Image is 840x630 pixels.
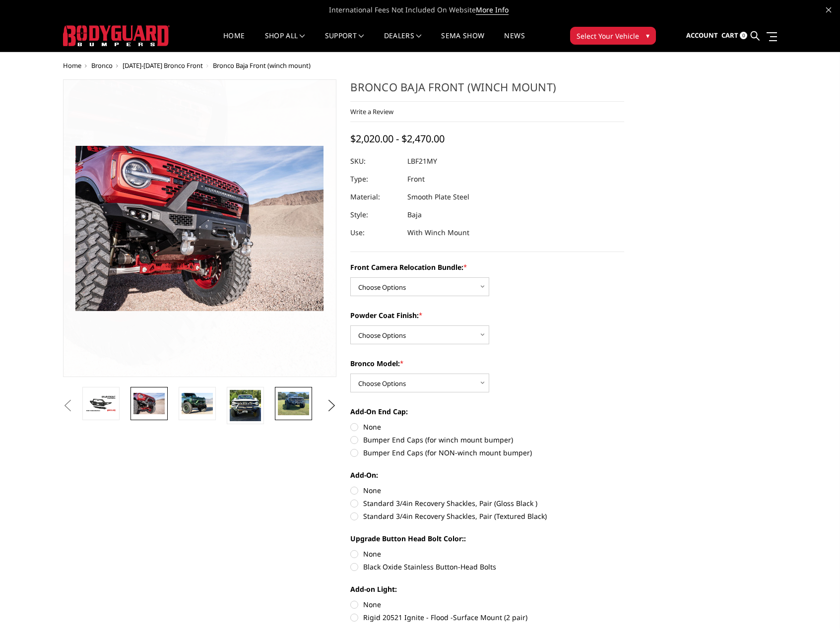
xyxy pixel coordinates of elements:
[407,206,422,224] dd: Baja
[350,470,624,480] label: Add-On:
[350,498,624,508] label: Standard 3/4in Recovery Shackles, Pair (Gloss Black )
[325,32,364,52] a: Support
[350,435,624,445] label: Bumper End Caps (for winch mount bumper)
[350,447,624,458] label: Bumper End Caps (for NON-winch mount bumper)
[182,393,213,414] img: Bronco Baja Front (winch mount)
[350,406,624,417] label: Add-On End Cap:
[686,22,718,49] a: Account
[350,562,624,572] label: Black Oxide Stainless Button-Head Bolts
[265,32,305,52] a: shop all
[230,390,261,421] img: Bronco Baja Front (winch mount)
[407,224,469,242] dd: With Winch Mount
[350,132,445,145] span: $2,020.00 - $2,470.00
[570,27,656,45] button: Select Your Vehicle
[350,584,624,594] label: Add-on Light:
[324,398,339,413] button: Next
[441,32,484,52] a: SEMA Show
[350,485,624,496] label: None
[213,61,311,70] span: Bronco Baja Front (winch mount)
[91,61,113,70] a: Bronco
[350,152,400,170] dt: SKU:
[646,30,649,41] span: ▾
[350,422,624,432] label: None
[350,612,624,623] label: Rigid 20521 Ignite - Flood -Surface Mount (2 pair)
[61,398,75,413] button: Previous
[350,511,624,521] label: Standard 3/4in Recovery Shackles, Pair (Textured Black)
[278,392,309,415] img: Bronco Baja Front (winch mount)
[85,395,117,412] img: Bodyguard Ford Bronco
[577,31,639,41] span: Select Your Vehicle
[407,188,469,206] dd: Smooth Plate Steel
[407,170,425,188] dd: Front
[350,188,400,206] dt: Material:
[123,61,203,70] a: [DATE]-[DATE] Bronco Front
[350,224,400,242] dt: Use:
[350,107,393,116] a: Write a Review
[384,32,422,52] a: Dealers
[350,262,624,272] label: Front Camera Relocation Bundle:
[350,533,624,544] label: Upgrade Button Head Bolt Color::
[223,32,245,52] a: Home
[686,31,718,40] span: Account
[721,31,738,40] span: Cart
[740,32,747,39] span: 0
[63,61,81,70] a: Home
[133,393,165,414] img: Bronco Baja Front (winch mount)
[350,549,624,559] label: None
[350,358,624,369] label: Bronco Model:
[407,152,437,170] dd: LBF21MY
[350,170,400,188] dt: Type:
[350,206,400,224] dt: Style:
[350,79,624,102] h1: Bronco Baja Front (winch mount)
[721,22,747,49] a: Cart 0
[350,599,624,610] label: None
[350,310,624,320] label: Powder Coat Finish:
[63,25,170,46] img: BODYGUARD BUMPERS
[504,32,524,52] a: News
[63,79,337,377] a: Bodyguard Ford Bronco
[790,582,840,630] iframe: Chat Widget
[476,5,509,15] a: More Info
